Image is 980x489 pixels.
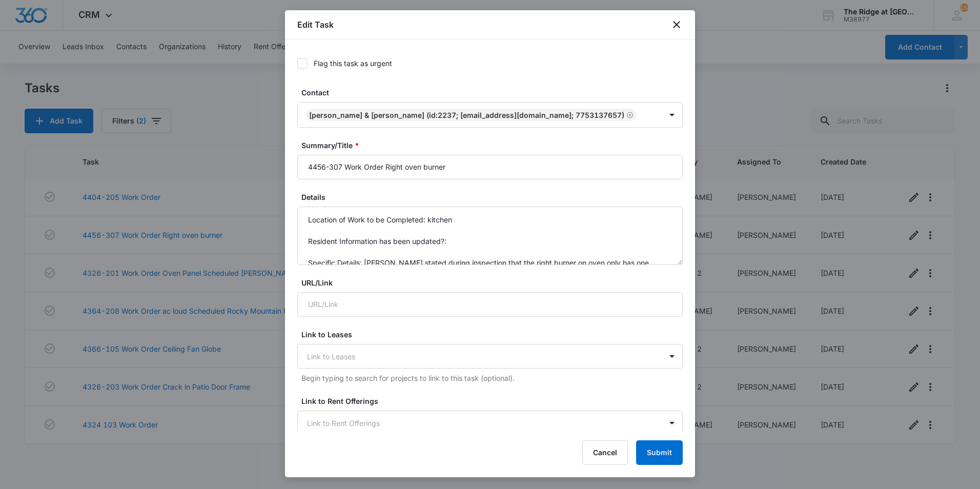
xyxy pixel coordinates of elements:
[301,192,687,202] label: Details
[624,111,634,118] div: Remove Devin Pratt & Mariah Hayes (ID:2237; bobothirteen@gmail.com; 7753137657)
[297,18,334,31] h1: Edit Task
[297,155,683,179] input: Summary/Title
[314,58,392,69] div: Flag this task as urgent
[309,111,624,119] div: [PERSON_NAME] & [PERSON_NAME] (ID:2237; [EMAIL_ADDRESS][DOMAIN_NAME]; 7753137657)
[301,396,687,406] label: Link to Rent Offerings
[297,207,683,265] textarea: Location of Work to be Completed: kitchen Resident Information has been updated?: Specific Detail...
[301,373,683,383] p: Begin typing to search for projects to link to this task (optional).
[301,140,687,151] label: Summary/Title
[670,18,683,31] button: close
[301,87,687,98] label: Contact
[301,329,687,340] label: Link to Leases
[636,440,683,465] button: Submit
[582,440,628,465] button: Cancel
[301,277,687,288] label: URL/Link
[297,292,683,317] input: URL/Link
